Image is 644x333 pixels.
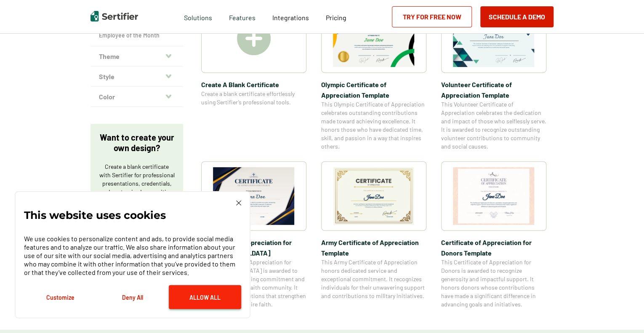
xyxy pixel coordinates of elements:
a: Integrations [272,11,309,22]
img: Create A Blank Certificate [237,21,271,55]
span: Create A Blank Certificate [201,79,306,90]
a: Volunteer Certificate of Appreciation TemplateVolunteer Certificate of Appreciation TemplateThis ... [441,3,546,151]
button: Customize [24,285,96,309]
span: Volunteer Certificate of Appreciation Template [441,79,546,100]
span: Integrations [272,13,309,21]
img: Certificate of Appreciation for Donors​ Template [453,167,535,225]
p: Want to create your own design? [99,132,175,153]
iframe: Chat Widget [602,293,644,333]
span: Army Certificate of Appreciation​ Template [321,237,426,258]
button: Style [90,67,183,87]
img: Certificate of Appreciation for Church​ [213,167,295,225]
span: This Olympic Certificate of Appreciation celebrates outstanding contributions made toward achievi... [321,100,426,151]
button: Allow All [169,285,241,309]
a: Pricing [326,11,346,22]
a: Army Certificate of Appreciation​ TemplateArmy Certificate of Appreciation​ TemplateThis Army Cer... [321,161,426,309]
p: We use cookies to personalize content and ads, to provide social media features and to analyze ou... [24,234,241,277]
button: Schedule a Demo [480,6,554,27]
a: Try for Free Now [392,6,472,27]
button: Deny All [96,285,169,309]
a: Certificate of Appreciation for Donors​ TemplateCertificate of Appreciation for Donors​ TemplateT... [441,161,546,309]
button: Theme [90,46,183,67]
span: Olympic Certificate of Appreciation​ Template [321,79,426,100]
p: Create a blank certificate with Sertifier for professional presentations, credentials, and custom... [99,163,175,205]
a: Olympic Certificate of Appreciation​ TemplateOlympic Certificate of Appreciation​ TemplateThis Ol... [321,3,426,151]
a: Certificate of Appreciation for Church​Certificate of Appreciation for [DEMOGRAPHIC_DATA]​This Ce... [201,161,306,309]
img: Cookie Popup Close [236,200,241,205]
span: This Certificate of Appreciation for [DEMOGRAPHIC_DATA] is awarded to recognize outstanding commi... [201,258,306,309]
span: This Volunteer Certificate of Appreciation celebrates the dedication and impact of those who self... [441,100,546,151]
p: This website uses cookies [24,211,166,219]
img: Sertifier | Digital Credentialing Platform [90,11,138,21]
span: Solutions [184,11,212,22]
span: Certificate of Appreciation for Donors​ Template [441,237,546,258]
span: Pricing [326,13,346,21]
span: This Army Certificate of Appreciation honors dedicated service and exceptional commitment. It rec... [321,258,426,300]
img: Volunteer Certificate of Appreciation Template [453,9,535,67]
span: Create a blank certificate effortlessly using Sertifier’s professional tools. [201,90,306,107]
img: Olympic Certificate of Appreciation​ Template [333,9,415,67]
span: This Certificate of Appreciation for Donors is awarded to recognize generosity and impactful supp... [441,258,546,309]
img: Army Certificate of Appreciation​ Template [333,167,415,225]
span: Certificate of Appreciation for [DEMOGRAPHIC_DATA]​ [201,237,306,258]
button: Color [90,87,183,107]
a: Employee of the Month [99,31,175,40]
span: Features [229,11,255,22]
